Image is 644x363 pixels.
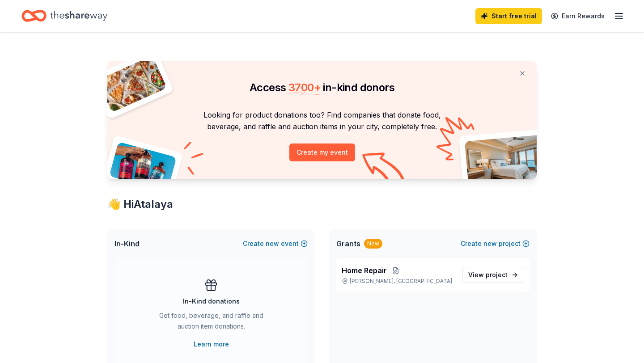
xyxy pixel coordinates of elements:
[97,55,167,113] img: Pizza
[243,238,308,249] button: Createnewevent
[183,296,240,307] div: In-Kind donations
[475,8,542,24] a: Start free trial
[194,339,229,350] a: Learn more
[364,239,382,249] div: New
[118,109,526,133] p: Looking for product donations too? Find companies that donate food, beverage, and raffle and auct...
[468,270,508,280] span: View
[114,238,140,249] span: In-Kind
[288,81,321,94] span: 3700 +
[266,238,279,249] span: new
[486,271,508,279] span: project
[107,197,537,211] div: 👋 Hi Atalaya
[362,152,407,186] img: Curvy arrow
[342,265,387,276] span: Home Repair
[21,5,107,26] a: Home
[336,238,360,249] span: Grants
[289,144,355,161] button: Create my event
[462,267,524,283] a: View project
[461,238,530,249] button: Createnewproject
[250,81,394,94] span: Access in-kind donors
[483,238,497,249] span: new
[150,310,272,335] div: Get food, beverage, and raffle and auction item donations.
[342,278,455,285] p: [PERSON_NAME], [GEOGRAPHIC_DATA]
[546,8,610,24] a: Earn Rewards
